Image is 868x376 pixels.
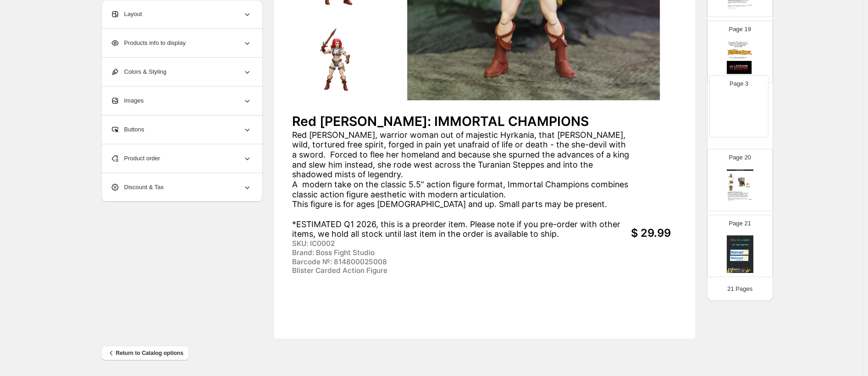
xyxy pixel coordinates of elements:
div: Red [PERSON_NAME], warrior woman out of majestic Hyrkania, that [PERSON_NAME], wild, tortured fre... [292,130,631,239]
div: Barcode №: 814800025008 [292,258,524,267]
span: Images [111,96,144,105]
p: 21 Pages [727,284,752,294]
span: Layout [111,10,142,19]
span: Return to Catalog options [107,349,183,358]
span: Buttons [111,125,144,134]
div: Red [PERSON_NAME]: IMMORTAL CHAMPIONS [292,114,677,129]
div: $ 29.99 [481,227,671,240]
div: Brand: Boss Fight Studio [292,249,524,257]
div: SKU: IC0002 [292,240,524,248]
span: Product order [111,154,160,163]
span: Products info to display [111,38,186,48]
img: secondaryImage [292,19,384,100]
div: Blister Carded Action Figure [292,267,524,275]
button: Return to Catalog options [101,346,189,360]
span: Colors & Styling [111,67,166,76]
span: Discount & Tax [111,183,164,192]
